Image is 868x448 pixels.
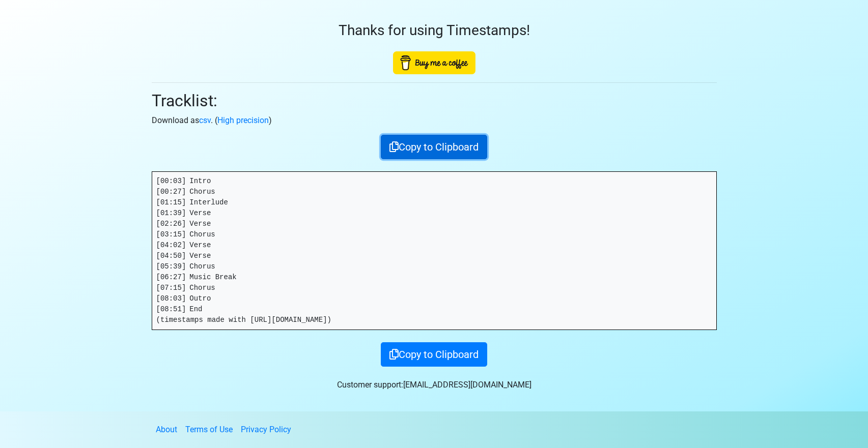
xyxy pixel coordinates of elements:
a: csv [199,115,211,125]
a: High precision [217,115,269,125]
p: Download as . ( ) [152,114,717,127]
a: About [156,425,177,434]
a: Terms of Use [185,425,233,434]
h2: Tracklist: [152,91,717,110]
button: Copy to Clipboard [381,135,487,159]
button: Copy to Clipboard [381,342,487,367]
a: Privacy Policy [241,425,291,434]
img: Buy Me A Coffee [393,51,475,74]
h3: Thanks for using Timestamps! [152,22,717,39]
pre: [00:03] Intro [00:27] Chorus [01:15] Interlude [01:39] Verse [02:26] Verse [03:15] Chorus [04:02]... [152,172,716,330]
